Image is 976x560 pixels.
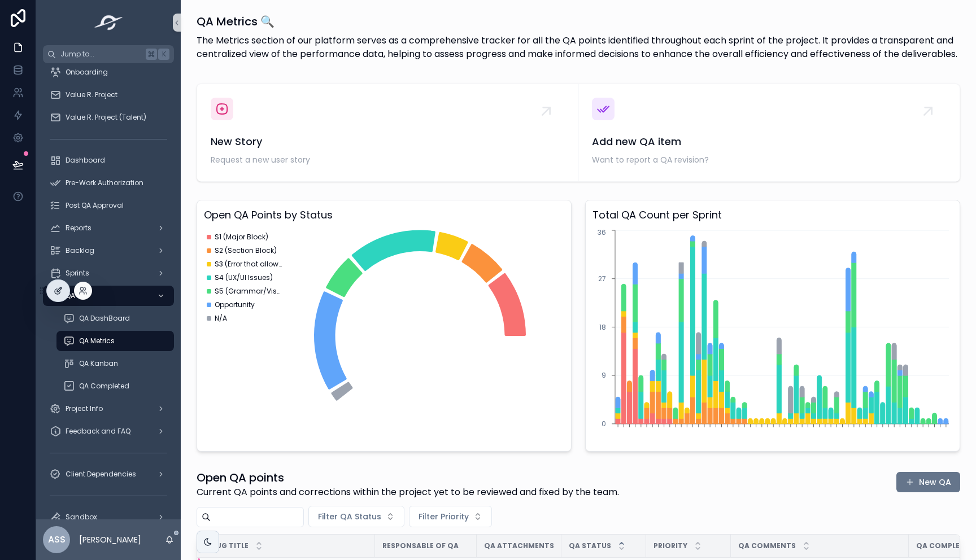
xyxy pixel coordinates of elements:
div: chart [592,228,953,444]
span: Reports [66,224,91,233]
span: Sandbox [66,513,97,522]
span: Sprints [66,269,89,278]
h3: Total QA Count per Sprint [592,207,953,223]
span: N/A [215,314,227,323]
tspan: 9 [602,370,606,380]
div: chart [204,228,564,444]
span: Add new QA item [592,134,946,150]
tspan: 36 [598,228,606,237]
span: S2 (Section Block) [215,246,277,255]
a: Sprints [43,263,174,283]
h3: Open QA Points by Status [204,207,564,223]
a: Add new QA itemWant to report a QA revision? [578,84,960,181]
a: QA Completed [56,376,174,396]
span: Responsable of QA [382,541,459,550]
tspan: 18 [599,322,606,332]
span: Pre-Work Authorization [66,178,143,187]
span: New Story [211,134,564,150]
span: Want to report a QA revision? [592,154,946,165]
span: Client Dependencies [66,470,136,479]
p: [PERSON_NAME] [79,534,141,545]
span: Current QA points and corrections within the project yet to be reviewed and fixed by the team. [197,485,619,499]
a: Post QA Approval [43,195,174,216]
span: Opportunity [215,300,255,309]
a: QA Metrics [56,331,174,351]
span: Priority [653,541,687,550]
a: Reports [43,218,174,238]
button: Jump to...K [43,45,174,63]
span: ASS [48,533,66,546]
a: QA DashBoard [56,308,174,329]
h1: Open QA points [197,470,619,485]
tspan: 0 [602,419,606,428]
a: Value R. Project (Talent) [43,107,174,128]
span: Bug Title [211,541,249,550]
a: Onboarding [43,62,174,82]
span: QA Completed [916,541,974,550]
a: QA [43,286,174,306]
span: Filter Priority [419,511,469,522]
a: Sandbox [43,507,174,527]
span: S5 (Grammar/Visual) [215,287,282,296]
span: S3 (Error that allows continue) [215,260,282,269]
span: Value R. Project (Talent) [66,113,146,122]
span: Project Info [66,404,103,413]
span: QA DashBoard [79,314,130,323]
h1: QA Metrics 🔍 [197,14,960,29]
span: QA Status [569,541,611,550]
span: S4 (UX/UI Issues) [215,273,273,282]
span: S1 (Major Block) [215,233,268,242]
span: QA Kanban [79,359,118,368]
a: Project Info [43,399,174,419]
button: New QA [896,472,960,492]
span: Jump to... [60,50,141,59]
a: Value R. Project [43,85,174,105]
button: Select Button [308,506,404,527]
div: scrollable content [36,63,181,519]
a: Client Dependencies [43,464,174,484]
span: Onboarding [66,68,108,77]
span: K [159,50,168,59]
span: Backlog [66,246,94,255]
a: QA Kanban [56,353,174,374]
span: Feedback and FAQ [66,427,130,436]
button: Select Button [409,506,492,527]
a: New StoryRequest a new user story [197,84,578,181]
img: App logo [91,14,127,32]
span: Value R. Project [66,90,117,99]
a: Backlog [43,240,174,261]
span: QA Comments [738,541,796,550]
span: Post QA Approval [66,201,124,210]
tspan: 27 [598,274,606,283]
a: Feedback and FAQ [43,421,174,441]
span: Dashboard [66,156,105,165]
span: Request a new user story [211,154,564,165]
span: QA Completed [79,382,129,391]
a: Dashboard [43,150,174,170]
a: Pre-Work Authorization [43,173,174,193]
span: QA Metrics [79,336,115,345]
p: The Metrics section of our platform serves as a comprehensive tracker for all the QA points ident... [197,34,960,61]
span: QA Attachments [484,541,554,550]
span: Filter QA Status [318,511,381,522]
